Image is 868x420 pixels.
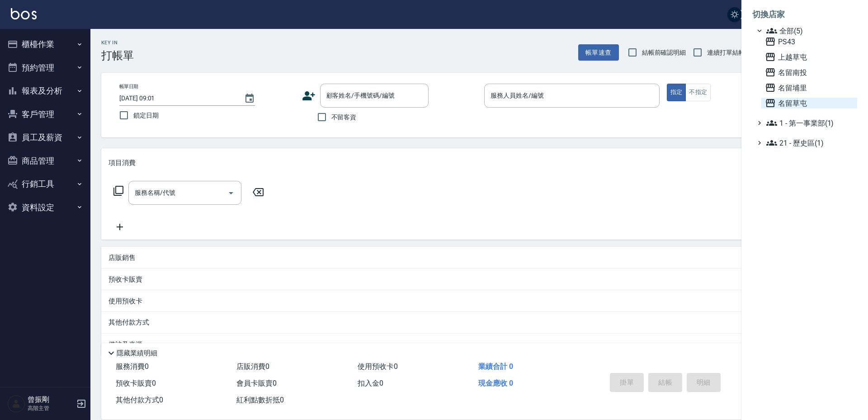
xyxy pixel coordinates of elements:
span: 名留草屯 [765,98,854,109]
span: 全部(5) [766,25,854,36]
span: 上越草屯 [765,52,854,62]
li: 切換店家 [752,4,857,25]
span: PS43 [765,36,854,47]
span: 1 - 第一事業部(1) [766,118,854,128]
span: 名留南投 [765,67,854,78]
span: 名留埔里 [765,82,854,93]
span: 21 - 歷史區(1) [766,137,854,148]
